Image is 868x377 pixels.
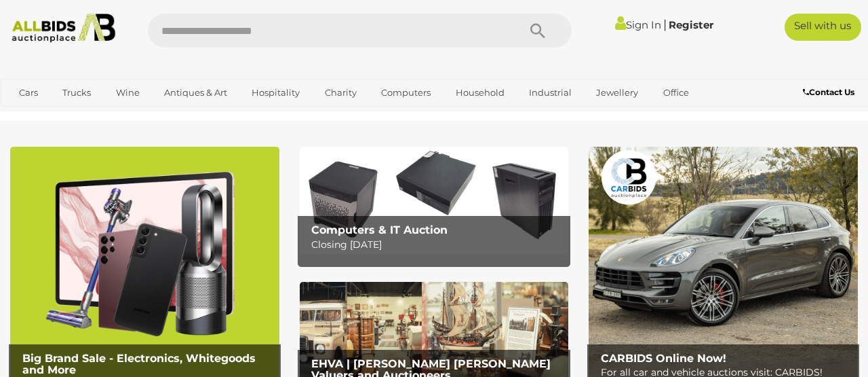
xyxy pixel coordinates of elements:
b: Contact Us [803,87,854,97]
a: Register [669,18,713,31]
button: Search [504,14,572,48]
a: [GEOGRAPHIC_DATA] [62,104,176,126]
a: Antiques & Art [155,82,236,104]
img: Computers & IT Auction [300,147,569,255]
a: Sports [10,104,56,126]
a: Sell with us [785,14,861,41]
b: Big Brand Sale - Electronics, Whitegoods and More [22,352,256,377]
b: CARBIDS Online Now! [601,352,726,365]
a: Charity [316,82,366,104]
a: Wine [107,82,149,104]
a: Trucks [54,82,100,104]
a: Computers [372,82,439,104]
p: Closing [DATE] [311,236,563,253]
b: Computers & IT Auction [311,223,448,236]
a: Industrial [520,82,580,104]
a: Computers & IT Auction Computers & IT Auction Closing [DATE] [300,147,569,255]
a: Hospitality [243,82,309,104]
a: Jewellery [587,82,647,104]
a: Household [447,82,513,104]
a: Contact Us [803,85,858,100]
img: Allbids.com.au [6,14,121,43]
a: Office [654,82,698,104]
a: Cars [10,82,47,104]
span: | [663,17,667,32]
a: Sign In [615,18,661,31]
